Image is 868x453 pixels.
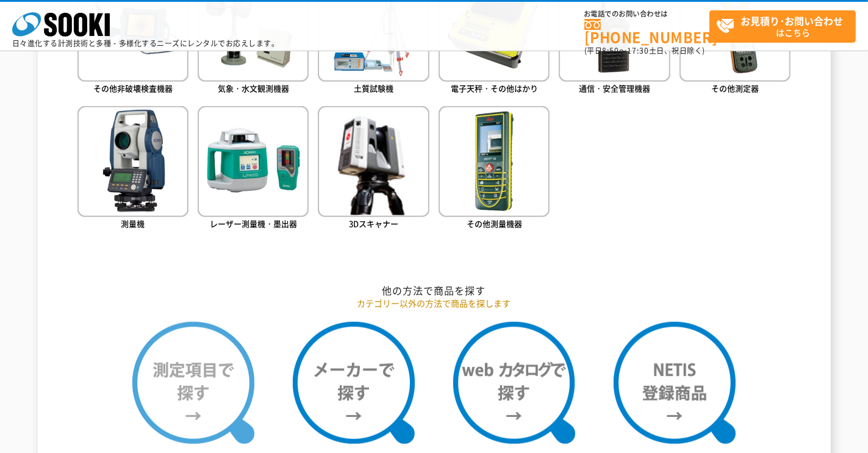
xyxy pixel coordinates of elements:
span: レーザー測量機・墨出器 [210,218,297,229]
a: 3Dスキャナー [318,106,429,232]
span: 17:30 [627,45,649,56]
span: 通信・安全管理機器 [579,82,650,94]
img: webカタログで探す [453,322,575,444]
strong: お見積り･お問い合わせ [741,13,844,28]
a: その他測量機器 [439,106,550,232]
img: レーザー測量機・墨出器 [198,106,309,217]
span: 電子天秤・その他はかり [451,82,538,94]
a: 測量機 [77,106,188,232]
span: 3Dスキャナー [349,218,398,229]
span: はこちら [716,11,855,41]
span: その他測定器 [711,82,759,94]
span: その他非破壊検査機器 [93,82,173,94]
span: その他測量機器 [467,218,522,229]
a: [PHONE_NUMBER] [584,19,709,44]
span: 土質試験機 [354,82,393,94]
img: 測定項目で探す [132,322,254,444]
span: (平日 ～ 土日、祝日除く) [584,45,705,56]
img: その他測量機器 [439,106,550,217]
h2: 他の方法で商品を探す [77,284,791,297]
img: NETIS登録商品 [614,322,736,444]
img: メーカーで探す [293,322,415,444]
img: 測量機 [77,106,188,217]
a: お見積り･お問い合わせはこちら [709,10,856,43]
span: お電話でのお問い合わせは [584,10,709,18]
span: 測量機 [121,218,145,229]
span: 8:50 [603,45,620,56]
a: レーザー測量機・墨出器 [198,106,309,232]
span: 気象・水文観測機器 [218,82,289,94]
img: 3Dスキャナー [318,106,429,217]
p: カテゴリー以外の方法で商品を探します [77,297,791,310]
p: 日々進化する計測技術と多種・多様化するニーズにレンタルでお応えします。 [12,40,279,47]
